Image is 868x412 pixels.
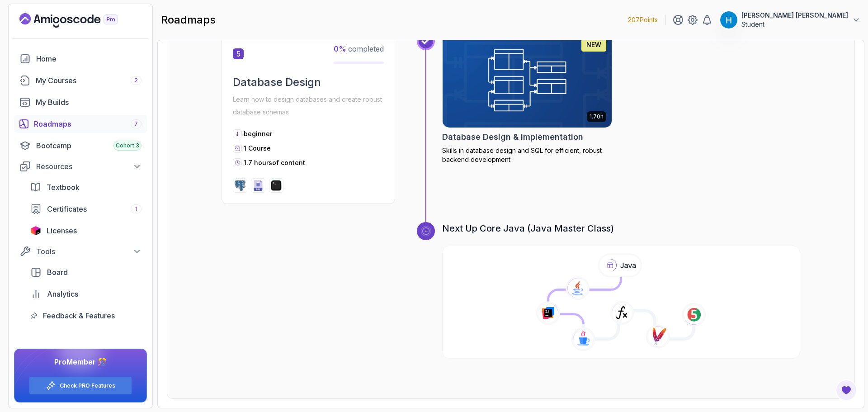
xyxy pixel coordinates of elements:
[36,246,142,257] div: Tools
[30,226,41,235] img: jetbrains icon
[590,113,604,120] p: 1.70h
[14,137,147,155] a: bootcamp
[233,93,384,118] p: Learn how to design databases and create robust database schemas
[235,180,245,191] img: postgres logo
[116,142,139,149] span: Cohort 3
[25,307,147,325] a: feedback
[47,182,80,193] span: Textbook
[628,15,658,24] p: 207 Points
[741,11,848,20] p: [PERSON_NAME] [PERSON_NAME]
[36,140,142,151] div: Bootcamp
[34,118,142,129] div: Roadmaps
[29,376,132,395] button: Check PRO Features
[25,200,147,218] a: certificates
[14,71,147,90] a: courses
[720,11,737,28] img: user profile image
[47,289,78,299] span: Analytics
[36,53,142,64] div: Home
[334,44,346,53] span: 0 %
[271,180,282,191] img: terminal logo
[442,222,800,235] h3: Next Up Core Java (Java Master Class)
[134,120,138,128] span: 7
[244,129,272,138] p: beginner
[25,222,147,240] a: licenses
[442,131,583,143] h2: Database Design & Implementation
[14,243,147,260] button: Tools
[47,267,68,278] span: Board
[442,146,612,164] p: Skills in database design and SQL for efficient, robust backend development
[19,13,139,28] a: Landing page
[244,144,271,152] span: 1 Course
[253,180,264,191] img: sql logo
[14,115,147,133] a: roadmaps
[36,161,142,172] div: Resources
[720,11,861,29] button: user profile image[PERSON_NAME] [PERSON_NAME]Student
[741,20,848,29] p: Student
[233,75,384,90] h2: Database Design
[134,77,138,84] span: 2
[25,178,147,196] a: textbook
[14,158,147,175] button: Resources
[334,44,384,53] span: completed
[135,205,137,213] span: 1
[442,32,612,164] a: Database Design & Implementation card1.70hNEWDatabase Design & ImplementationSkills in database d...
[60,382,115,389] a: Check PRO Features
[14,93,147,111] a: builds
[443,33,612,128] img: Database Design & Implementation card
[36,97,142,108] div: My Builds
[586,40,601,49] p: NEW
[161,13,216,27] h2: roadmaps
[25,263,147,281] a: board
[835,379,857,401] button: Open Feedback Button
[14,50,147,68] a: home
[25,285,147,303] a: analytics
[47,204,87,214] span: Certificates
[244,158,305,167] p: 1.7 hours of content
[233,48,244,59] span: 5
[43,310,115,321] span: Feedback & Features
[36,75,142,86] div: My Courses
[47,225,77,236] span: Licenses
